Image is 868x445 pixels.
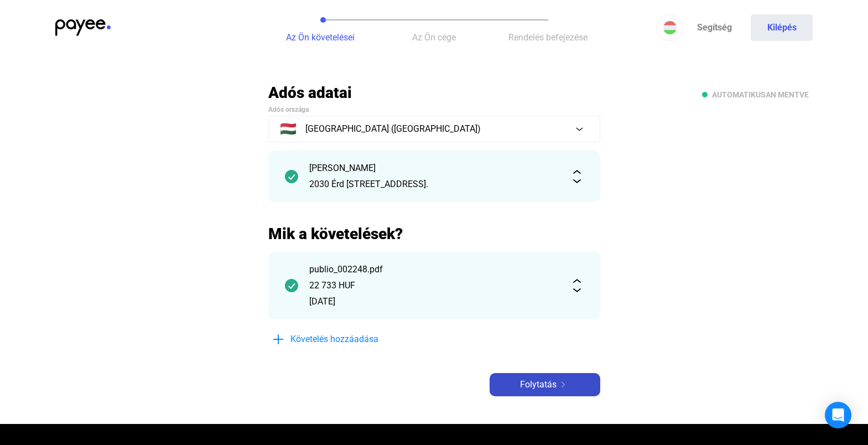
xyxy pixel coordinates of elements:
[268,224,600,244] h2: Mik a követelések?
[309,263,559,276] div: publio_002248.pdf
[412,32,456,43] span: Az Ön cége
[55,19,111,36] img: payee-logo
[268,83,600,102] h2: Adós adatai
[657,14,683,41] button: HU
[286,32,355,43] span: Az Ön követelései
[751,14,813,41] button: Kilépés
[508,32,588,43] span: Rendelés befejezése
[825,402,851,428] div: Open Intercom Messenger
[570,170,584,183] img: expand
[290,333,378,346] span: Követelés hozzáadása
[557,382,570,387] img: arrow-right-white
[490,373,600,396] button: Folytatásarrow-right-white
[683,14,745,41] a: Segítség
[285,279,298,292] img: checkmark-darker-green-circle
[663,21,677,34] img: HU
[520,378,557,391] span: Folytatás
[309,295,559,308] div: [DATE]
[309,178,559,191] div: 2030 Érd [STREET_ADDRESS].
[285,170,298,183] img: checkmark-darker-green-circle
[272,333,285,346] img: plus-blue
[305,122,481,136] span: [GEOGRAPHIC_DATA] ([GEOGRAPHIC_DATA])
[309,279,559,292] div: 22 733 HUF
[268,328,434,351] button: plus-blueKövetelés hozzáadása
[268,116,600,142] button: 🇭🇺[GEOGRAPHIC_DATA] ([GEOGRAPHIC_DATA])
[268,106,309,113] span: Adós országa
[570,279,584,292] img: expand
[309,162,559,175] div: [PERSON_NAME]
[280,122,297,136] span: 🇭🇺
